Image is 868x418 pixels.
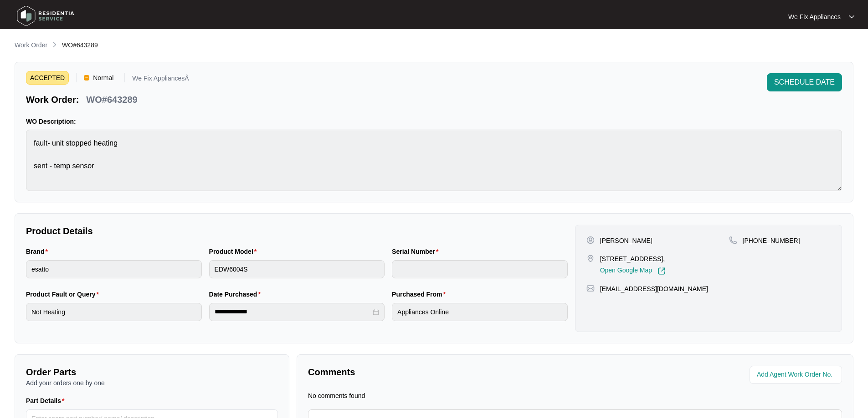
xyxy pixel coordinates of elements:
[26,130,842,191] textarea: fault- unit stopped heating sent - temp sensor
[392,290,449,299] label: Purchased From
[26,71,69,85] span: ACCEPTED
[600,267,666,275] a: Open Google Map
[767,73,842,91] button: SCHEDULE DATE
[657,267,666,275] img: Link-External
[215,307,371,317] input: Date Purchased
[62,41,98,49] span: WO#643289
[26,378,278,388] p: Add your orders one by one
[89,71,117,85] span: Normal
[600,284,708,293] p: [EMAIL_ADDRESS][DOMAIN_NAME]
[84,75,89,81] img: Vercel Logo
[729,236,737,244] img: map-pin
[15,40,47,50] p: Work Order
[209,260,385,278] input: Product Model
[26,93,79,106] p: Work Order:
[209,290,264,299] label: Date Purchased
[26,396,68,405] label: Part Details
[51,41,58,48] img: chevron-right
[849,15,854,19] img: dropdown arrow
[26,366,278,378] p: Order Parts
[26,117,842,126] p: WO Description:
[392,303,568,321] input: Purchased From
[308,366,569,378] p: Comments
[26,260,202,278] input: Brand
[600,236,652,245] p: [PERSON_NAME]
[392,247,442,256] label: Serial Number
[14,2,77,30] img: residentia service logo
[743,236,800,245] p: [PHONE_NUMBER]
[392,260,568,278] input: Serial Number
[26,303,202,321] input: Product Fault or Query
[586,284,595,292] img: map-pin
[13,40,49,50] a: Work Order
[132,75,189,85] p: We Fix AppliancesÂ
[586,236,595,244] img: user-pin
[600,254,666,263] p: [STREET_ADDRESS],
[26,225,568,237] p: Product Details
[586,254,595,262] img: map-pin
[308,391,365,400] p: No comments found
[757,369,837,380] input: Add Agent Work Order No.
[26,290,103,299] label: Product Fault or Query
[788,12,841,21] p: We Fix Appliances
[774,77,835,88] span: SCHEDULE DATE
[26,247,51,256] label: Brand
[209,247,261,256] label: Product Model
[86,93,137,106] p: WO#643289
